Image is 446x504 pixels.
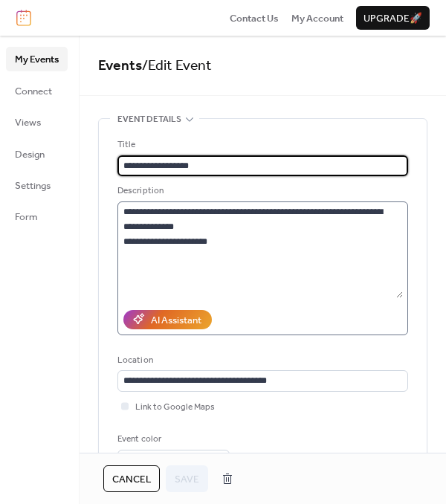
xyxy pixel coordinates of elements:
a: Design [6,142,68,166]
div: AI Assistant [151,313,201,328]
span: Connect [15,84,52,99]
a: Form [6,204,68,228]
span: Views [15,115,41,130]
button: Cancel [103,465,160,492]
span: My Account [291,11,343,26]
a: Connect [6,79,68,103]
a: Events [98,52,142,80]
div: Event color [117,432,227,447]
a: Contact Us [230,10,279,25]
span: Event details [117,112,181,127]
div: Description [117,184,405,198]
button: Upgrade🚀 [356,6,430,30]
img: logo [16,10,31,26]
a: Settings [6,173,68,197]
button: AI Assistant [123,310,212,329]
span: Link to Google Maps [135,400,215,415]
div: Location [117,353,405,368]
span: My Events [15,52,59,67]
span: Form [15,210,38,224]
span: Contact Us [230,11,279,26]
a: My Events [6,47,68,71]
a: Views [6,110,68,134]
a: My Account [291,10,343,25]
span: Design [15,147,45,162]
span: Cancel [112,472,151,487]
span: Upgrade 🚀 [363,11,422,26]
div: Title [117,138,405,152]
span: / Edit Event [142,52,212,80]
span: Settings [15,178,51,193]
